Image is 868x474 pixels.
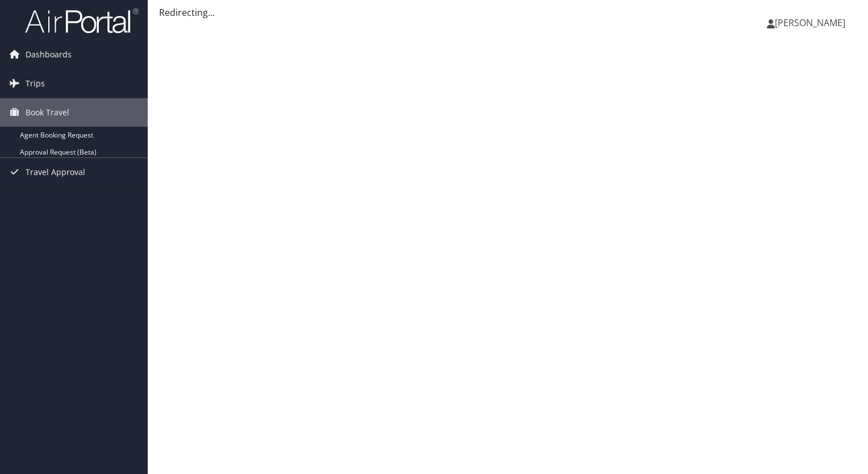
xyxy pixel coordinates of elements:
[767,6,857,40] a: [PERSON_NAME]
[26,69,45,98] span: Trips
[26,40,72,69] span: Dashboards
[775,16,845,29] span: [PERSON_NAME]
[25,7,139,34] img: airportal-logo.png
[26,158,85,186] span: Travel Approval
[159,6,857,19] div: Redirecting...
[26,98,69,127] span: Book Travel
